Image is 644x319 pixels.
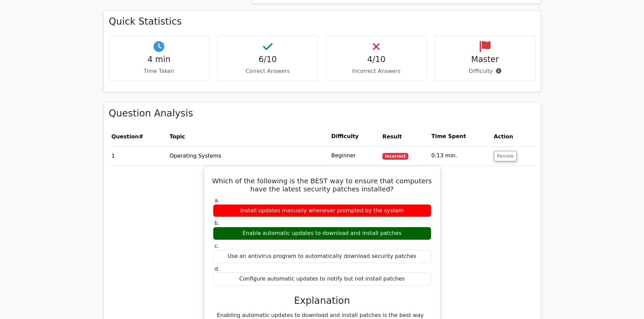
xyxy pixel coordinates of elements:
[215,197,220,204] span: a.
[332,55,421,64] h4: 4/10
[215,266,220,272] span: d.
[212,177,432,193] h5: Which of the following is the BEST way to ensure that computers have the latest security patches ...
[215,243,219,249] span: c.
[213,204,431,217] div: Install updates manually whenever prompted by the system
[329,146,380,165] td: Beginner
[109,16,535,27] h3: Quick Statistics
[440,67,530,75] p: Difficulty
[215,220,220,226] span: b.
[494,151,517,161] button: Review
[213,250,431,263] div: Use an antivirus program to automatically download security patches
[217,295,427,307] h3: Explanation
[380,127,429,146] th: Result
[109,146,167,165] td: 1
[329,127,380,146] th: Difficulty
[223,67,312,75] p: Correct Answers
[382,153,408,160] span: Incorrect
[167,127,329,146] th: Topic
[109,127,167,146] th: #
[440,55,530,64] h4: Master
[223,55,312,64] h4: 6/10
[429,146,491,165] td: 0:13 min.
[115,67,204,75] p: Time Taken
[115,55,204,64] h4: 4 min
[112,133,139,140] span: Question
[491,127,535,146] th: Action
[332,67,421,75] p: Incorrect Answers
[213,272,431,286] div: Configure automatic updates to notify but not install patches
[429,127,491,146] th: Time Spent
[167,146,329,165] td: Operating Systems
[109,108,535,119] h3: Question Analysis
[213,227,431,240] div: Enable automatic updates to download and install patches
